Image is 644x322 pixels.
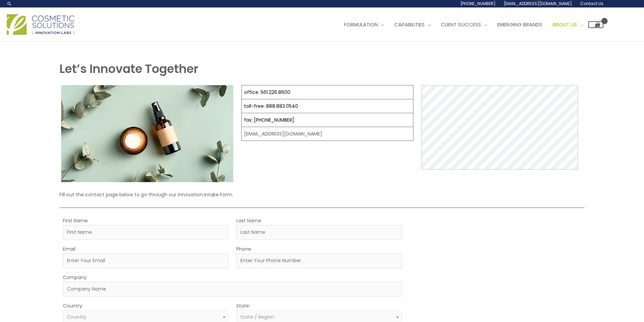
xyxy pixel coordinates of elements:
[492,15,547,35] a: Emerging Brands
[63,225,228,240] input: First Name
[394,21,425,28] span: Capabilities
[339,15,389,35] a: Formulation
[244,89,290,96] a: office: 561.226.8600
[63,216,88,225] label: First Name
[580,1,603,6] span: Contact Us
[588,21,603,28] a: View Shopping Cart, empty
[236,301,250,310] label: State:
[7,1,12,6] a: Search icon link
[236,225,402,240] input: Last Name
[240,314,274,320] span: State / Region
[497,21,542,28] span: Emerging Brands
[244,117,294,123] a: fax: [PHONE_NUMBER]
[334,15,603,35] nav: Site Navigation
[552,21,577,28] span: About Us
[59,60,198,77] strong: Let’s Innovate Together
[63,253,228,268] input: Enter Your Email
[236,253,402,268] input: Enter Your Phone Number
[63,245,75,253] label: Email
[344,21,378,28] span: Formulation
[460,1,496,6] span: [PHONE_NUMBER]
[242,127,413,141] td: [EMAIL_ADDRESS][DOMAIN_NAME]
[63,273,87,282] label: Company
[63,301,83,310] label: Country:
[236,245,251,253] label: Phone
[63,282,402,297] input: Company Name
[504,1,572,6] span: [EMAIL_ADDRESS][DOMAIN_NAME]
[67,314,86,320] span: Country
[236,216,261,225] label: Last Name
[59,190,584,199] p: Fill out the contact page below to go through our Innovation Intake Form.
[7,14,74,35] img: Cosmetic Solutions Logo
[244,103,298,109] a: toll-free: 888.883.0540
[61,85,233,182] img: Contact page image for private label skincare manufacturer Cosmetic solutions shows a skin care b...
[441,21,481,28] span: Client Success
[389,15,436,35] a: Capabilities
[547,15,588,35] a: About Us
[436,15,492,35] a: Client Success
